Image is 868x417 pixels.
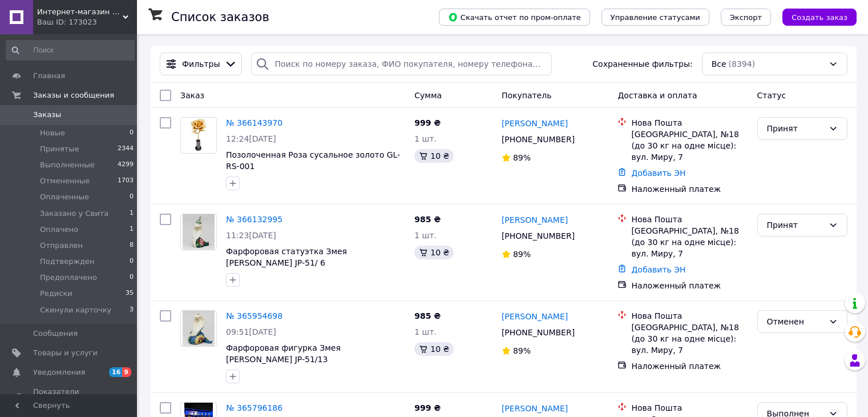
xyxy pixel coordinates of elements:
span: 89% [513,346,531,355]
span: Выполненные [40,160,95,170]
span: 1 шт. [414,231,437,240]
span: Сообщения [33,328,78,339]
span: 2344 [118,144,134,154]
span: 0 [130,256,134,267]
div: 10 ₴ [414,149,454,163]
span: 11:23[DATE] [226,231,276,240]
div: [GEOGRAPHIC_DATA], №18 (до 30 кг на одне місце): вул. Миру, 7 [631,225,748,259]
a: Фото товару [180,117,217,154]
a: [PERSON_NAME] [502,311,568,322]
span: 35 [126,288,134,299]
img: Фото товару [183,214,215,250]
span: 1 шт. [414,134,437,143]
span: Фильтры [182,58,220,70]
div: Нова Пошта [631,117,748,129]
span: 1703 [118,176,134,186]
span: [PHONE_NUMBER] [502,328,575,337]
span: Сохраненные фильтры: [592,58,692,70]
a: [PERSON_NAME] [502,403,568,414]
span: 89% [513,250,531,259]
span: Новые [40,128,65,138]
span: Скачать отчет по пром-оплате [448,12,581,22]
span: Редиски [40,288,72,299]
span: 999 ₴ [414,118,441,127]
span: Подтвержден [40,256,94,267]
a: Добавить ЭН [631,265,685,274]
span: (8394) [729,59,756,69]
a: Фарфоровая статуэтка Змея [PERSON_NAME] JP-51/ 6 [226,247,347,267]
div: Наложенный платеж [631,360,748,372]
span: Заказано у Свита [40,209,108,219]
span: Покупатель [502,91,552,100]
span: [PHONE_NUMBER] [502,135,575,144]
span: 3 [130,305,134,315]
span: 0 [130,128,134,138]
span: 4299 [118,160,134,170]
span: Заказы и сообщения [33,90,114,101]
div: [GEOGRAPHIC_DATA], №18 (до 30 кг на одне місце): вул. Миру, 7 [631,129,748,163]
a: [PERSON_NAME] [502,214,568,226]
div: Нова Пошта [631,214,748,225]
span: Оплаченные [40,192,89,202]
button: Управление статусами [601,9,709,26]
span: 8 [130,240,134,251]
span: Сумма [414,91,442,100]
span: 89% [513,153,531,162]
span: Отправлен [40,240,83,251]
button: Создать заказ [782,9,857,26]
span: Оплачено [40,224,78,235]
a: [PERSON_NAME] [502,118,568,129]
div: Нова Пошта [631,310,748,322]
span: Товары и услуги [33,348,98,358]
span: Создать заказ [792,13,847,22]
a: Фото товару [180,214,217,250]
button: Скачать отчет по пром-оплате [439,9,590,26]
div: 10 ₴ [414,246,454,259]
span: Интернет-магазин АКБ (подарки и сувениры, декор и посуда) [37,7,123,17]
a: № 365796186 [226,403,282,412]
span: 999 ₴ [414,403,441,412]
span: 1 [130,209,134,219]
div: Наложенный платеж [631,280,748,291]
a: Добавить ЭН [631,169,685,178]
a: № 365954698 [226,311,282,320]
a: № 366132995 [226,215,282,224]
a: Позолоченная Роза сусальное золото GL-RS-001 [226,150,400,171]
span: 12:24[DATE] [226,134,276,143]
span: Отмененные [40,176,90,186]
div: Отменен [767,315,824,328]
a: Создать заказ [771,12,857,21]
span: Заказ [180,91,204,100]
a: Фото товару [180,310,217,347]
span: [PHONE_NUMBER] [502,231,575,240]
img: Фото товару [184,118,213,153]
span: 9 [122,367,131,377]
a: Фарфоровая фигурка Змея [PERSON_NAME] JP-51/13 [226,343,341,364]
span: Уведомления [33,367,85,378]
span: Все [712,58,726,70]
span: 1 [130,224,134,235]
span: Показатели работы компании [33,387,106,407]
div: Нова Пошта [631,402,748,414]
span: 0 [130,192,134,202]
span: Главная [33,71,65,81]
button: Экспорт [721,9,771,26]
h1: Список заказов [171,10,269,24]
span: Заказы [33,110,61,120]
span: 16 [109,367,122,377]
span: Скинули карточку [40,305,111,315]
span: 0 [130,272,134,283]
span: Доставка и оплата [617,91,697,100]
img: Фото товару [183,311,215,346]
span: 985 ₴ [414,311,441,320]
a: № 366143970 [226,118,282,127]
span: Предоплачено [40,272,97,283]
input: Поиск [6,40,135,61]
div: Ваш ID: 173023 [37,17,137,27]
div: Принят [767,219,824,231]
span: 1 шт. [414,327,437,336]
input: Поиск по номеру заказа, ФИО покупателя, номеру телефона, Email, номеру накладной [251,53,552,75]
